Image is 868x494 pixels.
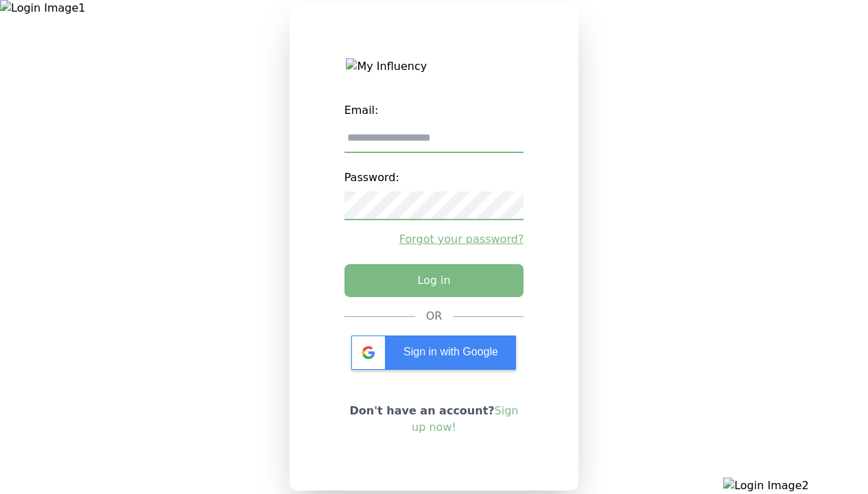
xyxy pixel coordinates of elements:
[344,231,524,248] a: Forgot your password?
[351,336,516,370] div: Sign in with Google
[344,403,524,436] p: Don't have an account?
[344,164,524,191] label: Password:
[426,308,443,325] div: OR
[403,346,498,357] span: Sign in with Google
[344,264,524,297] button: Log in
[344,97,524,124] label: Email:
[346,58,521,75] img: My Influency
[723,478,868,494] img: Login Image2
